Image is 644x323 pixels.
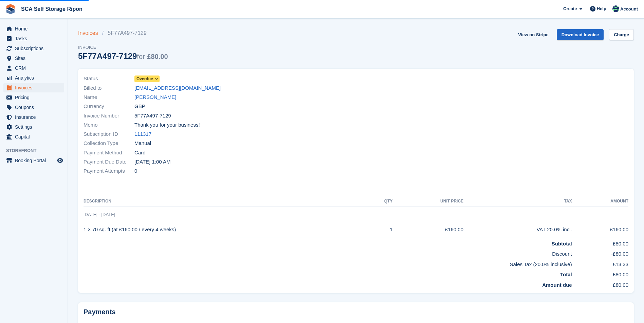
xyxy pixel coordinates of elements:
[134,167,137,175] span: 0
[572,222,628,237] td: £160.00
[84,196,367,207] th: Description
[134,93,176,101] a: [PERSON_NAME]
[367,196,393,207] th: QTY
[609,29,634,40] a: Charge
[3,73,64,83] a: menu
[392,222,463,237] td: £160.00
[84,212,115,217] span: [DATE] - [DATE]
[134,121,200,129] span: Thank you for your business!
[3,24,64,34] a: menu
[15,103,56,112] span: Coupons
[3,93,64,102] a: menu
[572,268,628,279] td: £80.00
[84,112,134,120] span: Invoice Number
[392,196,463,207] th: Unit Price
[78,44,168,51] span: Invoice
[3,63,64,73] a: menu
[367,222,393,237] td: 1
[542,282,572,288] strong: Amount due
[136,76,153,82] span: Overdue
[557,29,604,40] a: Download Invoice
[15,53,56,63] span: Sites
[15,93,56,102] span: Pricing
[15,34,56,43] span: Tasks
[84,167,134,175] span: Payment Attempts
[84,139,134,147] span: Collection Type
[15,63,56,73] span: CRM
[572,237,628,247] td: £80.00
[572,258,628,268] td: £13.33
[3,83,64,92] a: menu
[84,103,134,110] span: Currency
[5,4,16,14] img: stora-icon-8386f47178a22dfd0bd8f6a31ec36ba5ce8667c1dd55bd0f319d3a0aa187defe.svg
[612,5,619,12] img: Thomas Webb
[84,247,572,258] td: Discount
[147,53,168,60] span: £80.00
[552,241,572,246] strong: Subtotal
[134,84,221,92] a: [EMAIL_ADDRESS][DOMAIN_NAME]
[56,156,64,165] a: Preview store
[84,75,134,83] span: Status
[3,156,64,165] a: menu
[84,258,572,268] td: Sales Tax (20.0% inclusive)
[15,83,56,92] span: Invoices
[3,112,64,122] a: menu
[560,272,572,277] strong: Total
[134,149,146,157] span: Card
[3,34,64,43] a: menu
[84,158,134,166] span: Payment Due Date
[84,308,628,316] h2: Payments
[3,103,64,112] a: menu
[15,44,56,53] span: Subscriptions
[84,84,134,92] span: Billed to
[84,121,134,129] span: Memo
[84,130,134,138] span: Subscription ID
[84,93,134,101] span: Name
[515,29,551,40] a: View on Stripe
[620,6,638,13] span: Account
[572,279,628,289] td: £80.00
[134,139,151,147] span: Manual
[572,247,628,258] td: -£80.00
[463,196,572,207] th: Tax
[134,158,170,166] time: 2025-10-02 00:00:00 UTC
[134,75,160,83] a: Overdue
[78,29,102,37] a: Invoices
[15,112,56,122] span: Insurance
[597,5,606,12] span: Help
[18,3,85,15] a: SCA Self Storage Ripon
[15,73,56,83] span: Analytics
[3,122,64,132] a: menu
[15,24,56,34] span: Home
[15,122,56,132] span: Settings
[463,226,572,234] div: VAT 20.0% incl.
[15,132,56,142] span: Capital
[6,147,68,154] span: Storefront
[3,44,64,53] a: menu
[134,130,151,138] a: 111317
[137,53,145,60] span: for
[15,156,56,165] span: Booking Portal
[563,5,577,12] span: Create
[84,149,134,157] span: Payment Method
[134,103,145,110] span: GBP
[78,29,168,37] nav: breadcrumbs
[134,112,171,120] span: 5F77A497-7129
[572,196,628,207] th: Amount
[3,53,64,63] a: menu
[84,222,367,237] td: 1 × 70 sq. ft (at £160.00 / every 4 weeks)
[3,132,64,142] a: menu
[78,51,168,61] div: 5F77A497-7129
